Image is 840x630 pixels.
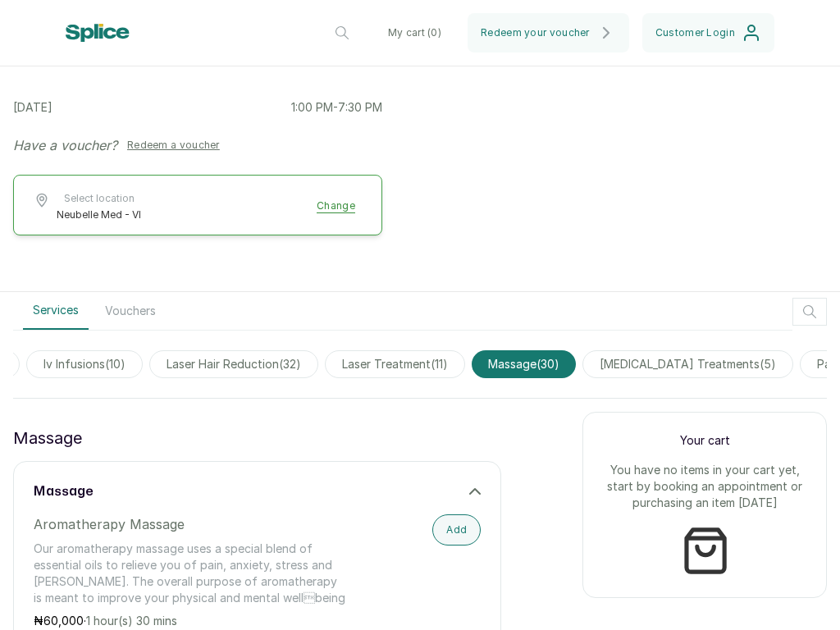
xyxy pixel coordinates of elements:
button: Redeem a voucher [121,135,226,155]
h3: massage [34,482,93,501]
button: Select locationNeubelle Med - VIChange [34,192,362,221]
p: ₦ · [34,613,347,629]
span: [MEDICAL_DATA] treatments(5) [582,350,793,378]
span: laser treatment(11) [325,350,465,378]
button: My cart (0) [375,13,454,52]
p: Have a voucher? [13,135,117,155]
p: 1:00 PM - 7:30 PM [291,99,382,116]
p: You have no items in your cart yet, start by booking an appointment or purchasing an item [DATE] [603,462,806,511]
button: Add [432,514,481,546]
span: Customer Login [655,26,735,39]
p: massage [13,425,82,451]
button: Redeem your voucher [468,13,629,52]
p: Aromatherapy Massage [34,514,347,534]
span: iv infusions(10) [26,350,143,378]
button: Services [23,292,89,330]
span: 1 hour(s) 30 mins [86,614,177,628]
span: Redeem your voucher [481,26,590,39]
span: 60,000 [43,614,84,628]
span: Neubelle Med - VI [57,208,141,221]
button: Customer Login [642,13,774,52]
button: Vouchers [95,292,166,330]
p: [DATE] [13,99,52,116]
span: Select location [57,192,141,205]
p: Your cart [603,432,806,449]
p: Our aromatherapy massage uses a special blend of essential oils to relieve you of pain, anxiety, ... [34,541,347,606]
span: laser hair reduction(32) [149,350,318,378]
span: massage(30) [472,350,576,378]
